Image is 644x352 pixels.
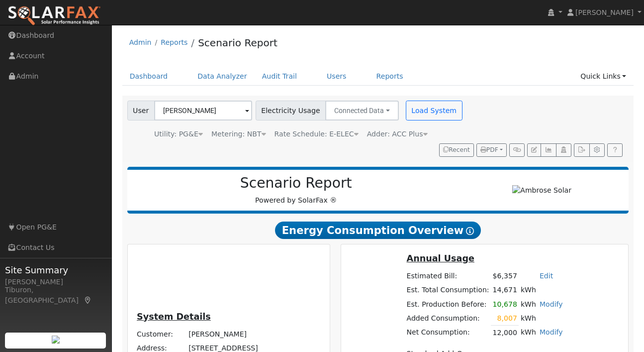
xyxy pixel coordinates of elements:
[519,311,538,326] td: kWh
[137,175,455,192] h2: Scenario Report
[122,67,176,86] a: Dashboard
[405,283,491,297] td: Est. Total Consumption:
[491,311,519,326] td: 8,007
[211,129,266,139] div: Metering: NBT
[476,143,507,157] button: PDF
[540,300,563,308] a: Modify
[439,143,474,157] button: Recent
[5,263,106,277] span: Site Summary
[512,185,571,196] img: Ambrose Solar
[127,101,155,120] span: User
[319,67,354,86] a: Users
[275,222,481,239] span: Energy Consumption Overview
[255,67,304,86] a: Audit Trail
[541,143,556,157] button: Multi-Series Graph
[405,311,491,326] td: Added Consumption:
[607,143,623,157] a: Help Link
[129,38,152,46] a: Admin
[84,296,92,304] a: Map
[491,326,519,340] td: 12,000
[275,130,359,138] span: Alias: HETOUCN
[406,101,462,120] button: Load System
[540,272,553,280] a: Edit
[466,227,474,235] i: Show Help
[405,326,491,340] td: Net Consumption:
[5,285,106,306] div: Tiburon, [GEOGRAPHIC_DATA]
[405,297,491,311] td: Est. Production Before:
[137,312,211,322] u: System Details
[256,101,326,120] span: Electricity Usage
[519,283,564,297] td: kWh
[198,37,277,49] a: Scenario Report
[5,277,106,287] div: [PERSON_NAME]
[509,143,525,157] button: Generate Report Link
[491,297,519,311] td: 10,678
[527,143,541,157] button: Edit User
[491,283,519,297] td: 14,671
[573,67,634,86] a: Quick Links
[132,175,460,206] div: Powered by SolarFax ®
[187,327,322,341] td: [PERSON_NAME]
[589,143,605,157] button: Settings
[135,327,187,341] td: Customer:
[367,129,428,139] div: Adder: ACC Plus
[575,8,634,16] span: [PERSON_NAME]
[574,143,589,157] button: Export Interval Data
[405,269,491,283] td: Estimated Bill:
[190,67,255,86] a: Data Analyzer
[540,328,563,336] a: Modify
[519,326,538,340] td: kWh
[369,67,411,86] a: Reports
[52,336,60,344] img: retrieve
[154,101,252,120] input: Select a User
[161,38,187,46] a: Reports
[556,143,571,157] button: Login As
[325,101,399,120] button: Connected Data
[407,253,474,263] u: Annual Usage
[519,297,538,311] td: kWh
[491,269,519,283] td: $6,357
[7,5,101,26] img: SolarFax
[480,146,498,153] span: PDF
[154,129,203,139] div: Utility: PG&E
